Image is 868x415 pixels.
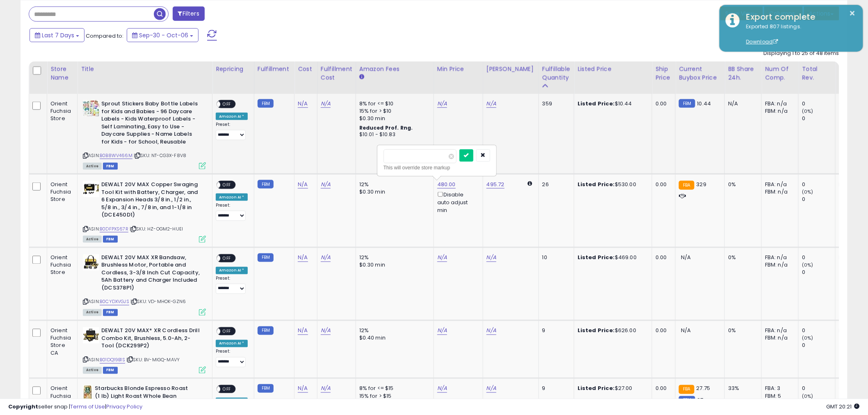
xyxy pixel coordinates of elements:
small: FBA [679,181,694,190]
div: FBA: n/a [765,100,792,107]
div: 0.00 [839,100,854,107]
div: BB Share 24h. [728,65,758,82]
span: 2025-10-14 20:21 GMT [827,403,860,410]
div: seller snap | | [8,403,142,411]
div: FBA: n/a [765,254,792,262]
div: $530.00 [578,181,646,188]
span: | SKU: NT-CG3X-F8V8 [134,152,186,159]
a: N/A [437,385,447,393]
a: N/A [321,385,331,393]
small: FBM [258,180,274,189]
img: 41Ka0WJQg+L._SL40_.jpg [83,327,99,344]
a: N/A [487,327,496,335]
div: Total Rev. [802,65,832,82]
a: N/A [437,327,447,335]
div: FBM: n/a [765,188,792,196]
div: $10.44 [578,100,646,107]
button: Filters [173,7,205,21]
a: N/A [487,254,496,262]
b: Sprout Stickers Baby Bottle Labels for Kids and Babies - 96 Daycare Labels - Kids Waterproof Labe... [101,100,201,148]
div: ASIN: [83,181,206,242]
span: 329 [697,180,706,188]
div: 0 [802,385,835,392]
small: FBM [679,99,695,108]
div: 9 [542,327,568,335]
div: Amazon Fees [359,65,430,73]
a: Download [746,38,778,45]
img: 41Dxt-cMsxL._SL40_.jpg [83,254,99,271]
b: Starbucks Blonde Espresso Roast (1 lb) Light Roast Whole Bean Coffee [95,385,194,410]
div: 359 [542,100,568,107]
div: Amazon AI * [216,340,248,347]
div: FBA: n/a [765,181,792,188]
a: N/A [298,385,308,393]
a: Privacy Policy [106,403,142,410]
small: FBM [258,99,274,108]
div: This will override store markup [384,164,490,172]
button: Last 7 Days [30,28,85,42]
small: (0%) [802,335,813,342]
div: 0 [802,327,835,335]
i: Calculated using Dynamic Max Price. [528,181,532,186]
div: 12% [359,254,427,262]
div: FBM: n/a [765,107,792,115]
a: B01DQ19B1S [100,357,125,364]
div: Displaying 1 to 25 of 48 items [764,50,839,57]
span: All listings currently available for purchase on Amazon [83,163,102,170]
div: Orient Fuchsia Store [50,181,71,203]
div: Preset: [216,276,248,294]
div: Orient Fuchsia Store [50,385,71,408]
div: Listed Price [578,65,649,73]
div: Store Name [50,65,74,82]
div: ASIN: [83,100,206,169]
a: N/A [298,254,308,262]
small: FBA [679,385,694,394]
span: Compared to: [86,32,123,40]
b: Reduced Prof. Rng. [359,124,413,131]
div: Exported 807 listings. [740,23,857,46]
div: 0% [728,181,755,188]
button: Save View [720,7,763,21]
span: All listings currently available for purchase on Amazon [83,309,102,316]
a: N/A [298,327,308,335]
small: FBM [258,326,274,335]
span: Sep-30 - Oct-06 [139,31,188,39]
span: OFF [220,182,233,189]
a: B0CYDXVGJS [100,299,129,306]
span: 10.44 [697,100,711,107]
div: 0% [728,254,755,262]
div: 26 [542,181,568,188]
div: $626.00 [578,327,646,335]
div: Preset: [216,122,248,140]
div: Preset: [216,203,248,221]
div: Min Price [437,65,480,73]
div: 0.00 [839,385,854,392]
div: Amazon AI * [216,267,248,274]
div: $469.00 [578,254,646,262]
div: 0% [728,327,755,335]
a: N/A [321,254,331,262]
div: Repricing [216,65,251,73]
span: OFF [220,386,233,393]
a: B0DFPXS67R [100,226,128,233]
div: 0.00 [656,100,669,107]
b: Listed Price: [578,385,615,392]
button: × [850,8,856,18]
b: DEWALT 20V MAX* XR Cordless Drill Combo Kit, Brushless, 5.0-Ah, 2-Tool (DCK299P2) [101,327,201,352]
div: 33% [728,385,755,392]
div: Disable auto adjust min [437,190,477,214]
div: 0 [802,254,835,262]
img: 61wmOk2dJfL._SL40_.jpg [83,100,99,116]
div: ASIN: [83,254,206,315]
div: 10 [542,254,568,262]
div: $0.30 min [359,188,427,196]
div: 8% for <= $10 [359,100,427,107]
div: Ship Price [656,65,672,82]
strong: Copyright [8,403,38,410]
span: FBM [103,163,118,170]
a: Terms of Use [70,403,105,410]
b: Listed Price: [578,254,615,262]
span: OFF [220,328,233,335]
a: N/A [437,254,447,262]
b: Listed Price: [578,100,615,107]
